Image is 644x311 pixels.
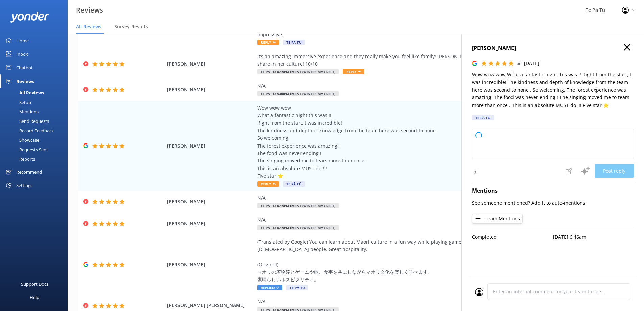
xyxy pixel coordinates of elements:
h4: [PERSON_NAME] [472,44,634,53]
div: N/A [257,298,565,305]
div: Mentions [4,107,39,116]
img: yonder-white-logo.png [10,12,49,23]
span: [PERSON_NAME] [167,261,254,268]
a: Mentions [4,107,68,116]
div: Chatbot [16,61,33,74]
p: Completed [472,233,553,241]
div: N/A [257,216,565,224]
a: All Reviews [4,88,68,97]
span: Te Pā Tū 5.00pm Event (WINTER May-Sept) [257,91,339,96]
div: Requests Sent [4,145,48,154]
div: N/A [257,194,565,202]
button: Close [624,44,630,51]
div: (Translated by Google) You can learn about Maori culture in a fun way while playing games, singin... [257,238,565,284]
a: Send Requests [4,116,68,126]
div: Send Requests [4,116,49,126]
span: Replied [257,285,282,290]
span: Te Pā Tū [283,40,305,45]
div: All Reviews [4,88,44,97]
span: Te Pā Tū [286,285,308,290]
div: N/A [257,82,565,90]
p: Wow wow wow What a fantastic night this was !! Right from the start,it was incredible! The kindne... [472,71,634,109]
span: [PERSON_NAME] [167,60,254,68]
span: [PERSON_NAME] [167,142,254,150]
button: Team Mentions [472,214,523,224]
div: Recommend [16,165,42,179]
p: [DATE] [524,60,539,67]
div: Record Feedback [4,126,54,135]
span: Te Pā Tū 6.15pm Event (WINTER May-Sept) [257,225,339,230]
div: Help [30,291,39,304]
span: Te Pā Tū 6.15pm Event (WINTER May-Sept) [257,203,339,208]
div: Support Docs [21,277,48,291]
a: Showcase [4,135,68,145]
span: Te Pā Tū 6.15pm Event (WINTER May-Sept) [257,69,339,74]
span: 5 [517,60,520,66]
div: Settings [16,179,32,192]
span: Reply [343,69,364,74]
div: Showcase [4,135,39,145]
span: Te Pā Tū [283,181,305,187]
span: [PERSON_NAME] [167,198,254,205]
span: All Reviews [76,23,101,30]
p: See someone mentioned? Add it to auto-mentions [472,199,634,207]
span: Reply [257,40,279,45]
div: Wow wow wow What a fantastic night this was !! Right from the start,it was incredible! The kindne... [257,104,565,180]
span: [PERSON_NAME] [167,220,254,227]
div: Te Pā Tū [472,115,494,120]
div: Reviews [16,74,34,88]
span: [PERSON_NAME] [167,86,254,93]
img: user_profile.svg [475,288,483,296]
div: Setup [4,97,31,107]
span: [PERSON_NAME] [PERSON_NAME] [167,302,254,309]
div: It’s an amazing immersive experience and they really make you feel like family! [PERSON_NAME] had... [257,53,565,68]
a: Setup [4,97,68,107]
p: [DATE] 6:46am [553,233,634,241]
span: Reply [257,181,279,187]
div: Home [16,34,29,47]
a: Record Feedback [4,126,68,135]
span: Survey Results [114,23,148,30]
a: Reports [4,154,68,164]
h3: Reviews [76,5,103,16]
div: Inbox [16,47,28,61]
div: Reports [4,154,35,164]
a: Requests Sent [4,145,68,154]
h4: Mentions [472,186,634,195]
